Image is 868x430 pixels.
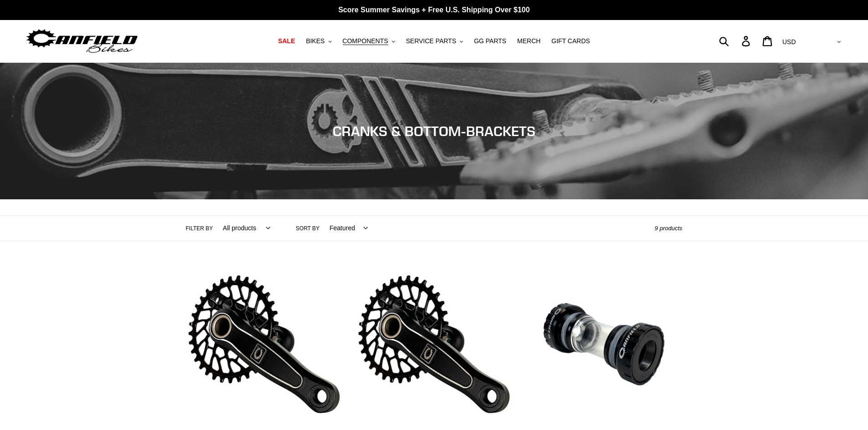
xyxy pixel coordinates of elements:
span: 9 products [655,225,683,232]
span: GIFT CARDS [551,37,590,45]
span: BIKES [306,37,324,45]
span: COMPONENTS [343,37,388,45]
a: SALE [273,35,299,47]
input: Search [724,31,747,51]
a: MERCH [513,35,545,47]
a: GG PARTS [469,35,511,47]
span: MERCH [517,37,540,45]
button: BIKES [301,35,336,47]
a: GIFT CARDS [547,35,595,47]
span: GG PARTS [474,37,506,45]
label: Sort by [296,224,319,233]
label: Filter by [186,224,213,233]
span: SERVICE PARTS [406,37,456,45]
button: COMPONENTS [338,35,400,47]
span: CRANKS & BOTTOM-BRACKETS [333,123,535,139]
img: Canfield Bikes [25,27,139,56]
button: SERVICE PARTS [401,35,467,47]
span: SALE [278,37,295,45]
